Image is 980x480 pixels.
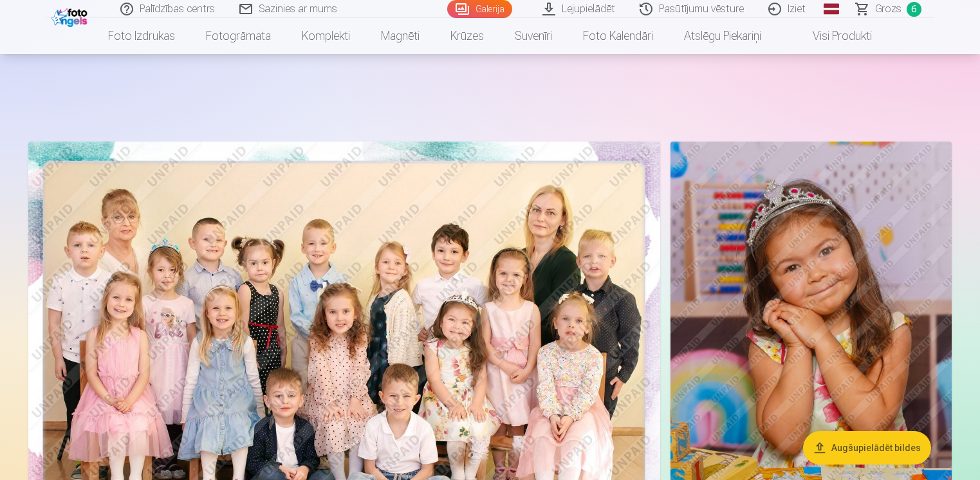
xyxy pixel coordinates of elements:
[365,18,435,54] a: Magnēti
[435,18,499,54] a: Krūzes
[875,1,901,17] span: Grozs
[190,18,286,54] a: Fotogrāmata
[51,5,91,27] img: /fa1
[499,18,568,54] a: Suvenīri
[777,18,887,54] a: Visi produkti
[803,431,931,465] button: Augšupielādēt bildes
[568,18,669,54] a: Foto kalendāri
[669,18,777,54] a: Atslēgu piekariņi
[907,2,921,17] span: 6
[93,18,190,54] a: Foto izdrukas
[286,18,365,54] a: Komplekti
